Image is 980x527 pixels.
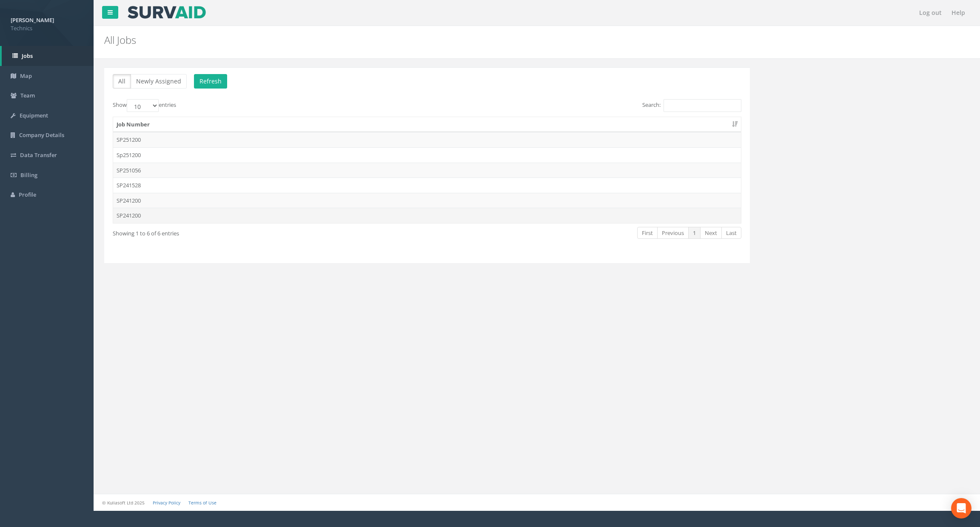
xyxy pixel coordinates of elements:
span: Team [20,92,35,99]
button: Newly Assigned [131,74,187,89]
th: Job Number: activate to sort column ascending [113,117,741,132]
a: Privacy Policy [153,500,180,506]
button: All [113,74,131,89]
select: Showentries [127,99,159,112]
td: Sp251200 [113,147,741,163]
td: SP241200 [113,193,741,208]
span: Technics [11,24,83,32]
span: Company Details [19,131,64,139]
span: Billing [20,171,37,179]
span: Profile [19,191,36,198]
input: Search: [664,99,741,112]
td: SP251056 [113,163,741,178]
a: [PERSON_NAME] Technics [11,14,83,32]
a: First [637,227,658,239]
a: Previous [657,227,689,239]
span: Equipment [20,112,48,119]
span: Data Transfer [20,151,57,159]
span: Jobs [22,52,33,60]
label: Search: [642,99,741,112]
small: © Kullasoft Ltd 2025 [102,500,145,506]
a: Next [700,227,722,239]
a: Terms of Use [188,500,217,506]
button: Refresh [194,74,227,89]
a: Jobs [2,46,94,66]
td: SP241200 [113,208,741,223]
a: 1 [688,227,701,239]
div: Showing 1 to 6 of 6 entries [113,226,367,238]
label: Show entries [113,99,176,112]
strong: [PERSON_NAME] [11,16,54,24]
a: Last [721,227,741,239]
span: Map [20,72,32,80]
td: SP241528 [113,178,741,193]
h2: All Jobs [104,34,823,46]
div: Open Intercom Messenger [951,498,971,518]
td: SP251200 [113,132,741,147]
